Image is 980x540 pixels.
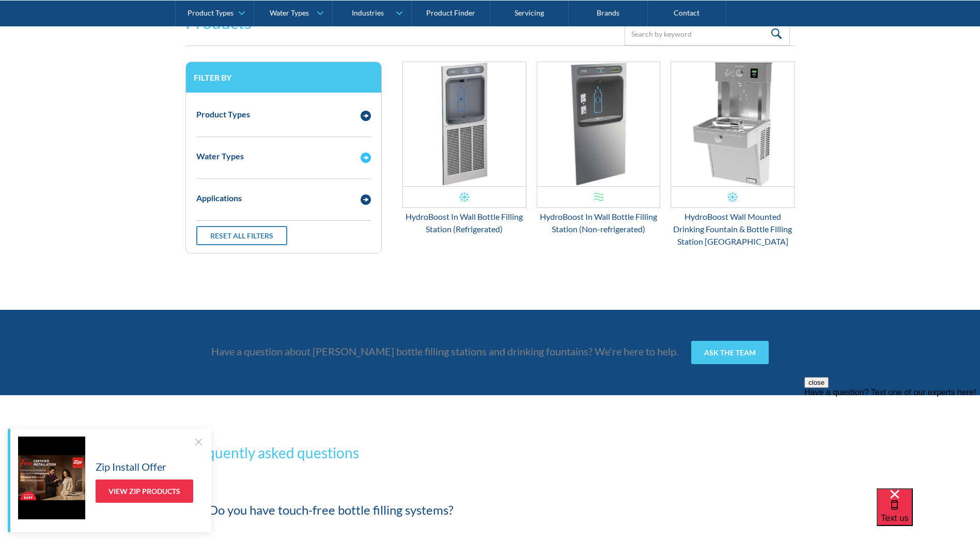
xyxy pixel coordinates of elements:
[402,62,526,235] a: HydroBoost In Wall Bottle Filling Station (Refrigerated)HydroBoost In Wall Bottle Filling Station...
[877,488,980,540] iframe: podium webchat widget bubble
[209,503,454,518] h3: Do you have touch-free bottle filling systems?
[671,62,794,186] img: HydroBoost Wall Mounted Drinking Fountain & Bottle Filling Station Vandal Resistant
[18,437,85,519] img: Zip Install Offer
[196,226,287,245] a: Reset all filters
[196,108,250,121] div: Product Types
[211,343,678,359] p: Have a question about [PERSON_NAME] bottle filling stations and drinking fountains? We're here to...
[625,22,790,46] input: Search by keyword
[402,211,526,235] div: HydroBoost In Wall Bottle Filling Station (Refrigerated)
[403,62,526,186] img: HydroBoost In Wall Bottle Filling Station (Refrigerated)
[188,8,234,17] div: Product Types
[96,479,193,503] a: View Zip Products
[270,8,309,17] div: Water Types
[96,459,166,474] h5: Zip Install Offer
[537,211,661,235] div: HydroBoost In Wall Bottle Filling Station (Non-refrigerated)
[352,8,384,17] div: Industries
[194,72,374,82] h3: Filter by
[671,62,795,248] a: HydroBoost Wall Mounted Drinking Fountain & Bottle Filling Station Vandal ResistantHydroBoost Wal...
[804,377,980,501] iframe: podium webchat widget prompt
[537,62,660,186] img: HydroBoost In Wall Bottle Filling Station (Non-refrigerated)
[537,62,661,235] a: HydroBoost In Wall Bottle Filling Station (Non-refrigerated)HydroBoost In Wall Bottle Filling Sta...
[196,150,244,162] div: Water Types
[185,442,795,463] h3: Frequently asked questions
[671,211,795,248] div: HydroBoost Wall Mounted Drinking Fountain & Bottle Filling Station [GEOGRAPHIC_DATA]
[196,192,242,204] div: Applications
[691,341,769,364] a: Ask the team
